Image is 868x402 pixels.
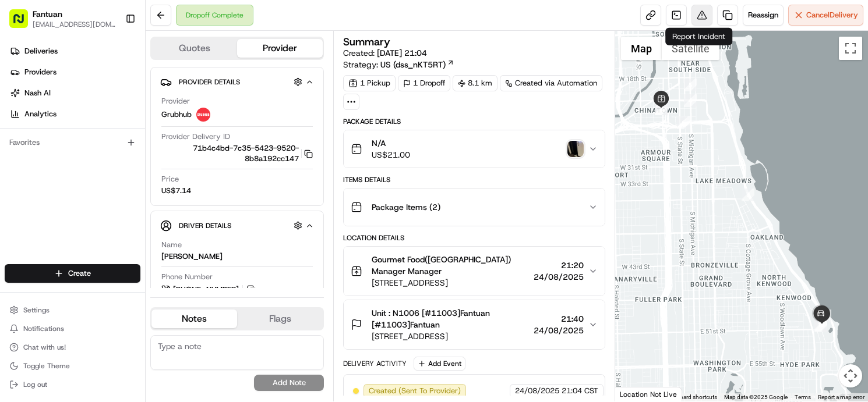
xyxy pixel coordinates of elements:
[839,37,862,60] button: Toggle fullscreen view
[5,133,140,152] div: Favorites
[372,277,529,289] span: [STREET_ADDRESS]
[5,376,140,393] button: Log out
[161,186,191,196] span: US$7.14
[621,37,662,60] button: Show street map
[795,394,811,400] a: Terms (opens in new tab)
[24,67,57,77] span: Providers
[742,188,754,201] div: 7
[667,393,717,401] button: Keyboard shortcuts
[453,75,497,91] div: 8.1 km
[818,394,865,400] a: Report a map error
[618,386,657,401] a: Open this area in Google Maps (opens a new window)
[806,10,858,20] span: Cancel Delivery
[23,324,64,333] span: Notifications
[372,307,529,330] span: Unit : N1006 [#11003]Fantuan [#11003]Fantuan
[24,46,58,56] span: Deliveries
[655,102,668,115] div: 2
[179,221,231,230] span: Driver Details
[5,302,140,318] button: Settings
[344,247,605,296] button: Gourmet Food([GEOGRAPHIC_DATA]) Manager Manager[STREET_ADDRESS]21:2024/08/2025
[24,109,57,119] span: Analytics
[665,28,732,45] div: Report Incident
[161,109,192,120] span: Grubhub
[103,212,130,221] span: 8月15日
[500,75,602,91] div: Created via Automation
[534,259,584,271] span: 21:20
[94,255,192,276] a: 💻API Documentation
[515,386,559,396] span: 24/08/2025
[161,240,182,250] span: Name
[343,59,454,70] div: Strategy:
[181,149,212,163] button: See all
[196,108,210,122] img: 5e692f75ce7d37001a5d71f1
[5,264,140,283] button: Create
[788,5,863,26] button: CancelDelivery
[343,233,605,243] div: Location Details
[160,216,314,235] button: Driver Details
[344,188,605,226] button: Package Items (2)
[372,201,440,213] span: Package Items ( 2 )
[5,339,140,355] button: Chat with us!
[151,39,237,58] button: Quotes
[24,111,45,132] img: 5e9a9d7314ff4150bce227a61376b483.jpg
[151,309,237,328] button: Notes
[161,96,190,106] span: Provider
[343,175,605,184] div: Items Details
[343,117,605,126] div: Package Details
[743,5,784,26] button: Reassign
[684,79,697,91] div: 5
[23,260,89,272] span: Knowledge Base
[372,149,410,161] span: US$21.00
[33,20,116,29] button: [EMAIL_ADDRESS][DOMAIN_NAME]
[534,271,584,283] span: 24/08/2025
[82,288,141,297] a: Powered byPylon
[23,361,70,371] span: Toggle Theme
[173,284,239,295] span: [PHONE_NUMBER]
[36,212,94,221] span: [PERSON_NAME]
[33,8,62,20] span: Fantuan
[398,75,450,91] div: 1 Dropoff
[5,358,140,374] button: Toggle Theme
[23,305,50,315] span: Settings
[161,283,258,296] a: [PHONE_NUMBER]
[414,357,465,371] button: Add Event
[369,386,461,396] span: Created (Sent To Provider)
[839,364,862,387] button: Map camera controls
[7,255,94,276] a: 📗Knowledge Base
[615,387,682,401] div: Location Not Live
[23,181,33,190] img: 1736555255976-a54dd68f-1ca7-489b-9aae-adbdc363a1c4
[5,321,140,337] button: Notifications
[343,359,407,368] div: Delivery Activity
[377,48,427,58] span: [DATE] 21:04
[618,386,657,401] img: Google
[343,47,427,59] span: Created:
[52,123,160,132] div: We're available if you need us!
[97,180,101,190] span: •
[372,330,529,342] span: [STREET_ADDRESS]
[380,59,446,70] span: US (dss_nKT5RT)
[662,37,719,60] button: Show satellite imagery
[237,39,323,58] button: Provider
[814,319,827,332] div: 9
[52,111,191,123] div: Start new chat
[562,386,598,396] span: 21:04 CST
[344,300,605,349] button: Unit : N1006 [#11003]Fantuan [#11003]Fantuan[STREET_ADDRESS]21:4024/08/2025
[567,141,584,157] button: photo_proof_of_delivery image
[343,37,390,47] h3: Summary
[724,394,788,400] span: Map data ©2025 Google
[5,5,121,33] button: Fantuan[EMAIL_ADDRESS][DOMAIN_NAME]
[12,169,30,188] img: Liam S.
[5,105,145,123] a: Analytics
[24,88,51,98] span: Nash AI
[237,309,323,328] button: Flags
[748,10,778,20] span: Reassign
[161,131,230,142] span: Provider Delivery ID
[534,325,584,336] span: 24/08/2025
[344,130,605,168] button: N/AUS$21.00photo_proof_of_delivery image
[36,180,94,190] span: [PERSON_NAME]
[814,318,827,331] div: 10
[161,272,213,282] span: Phone Number
[5,42,145,61] a: Deliveries
[12,261,21,271] div: 📗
